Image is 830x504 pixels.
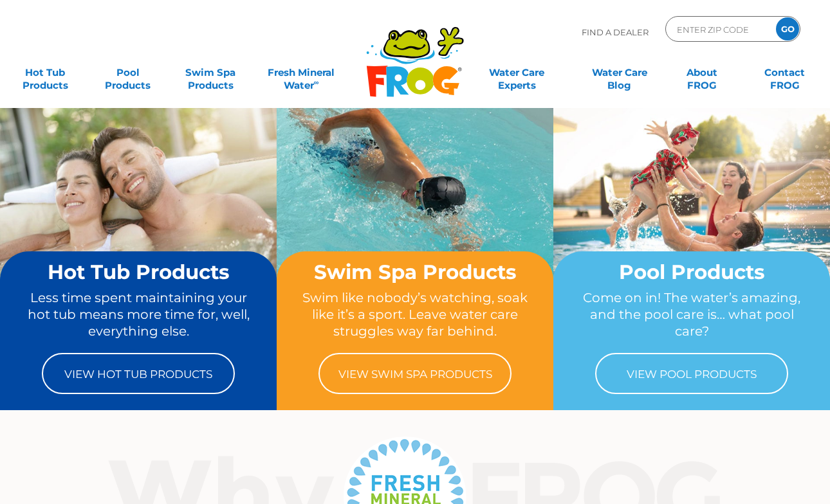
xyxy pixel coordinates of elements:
[587,60,652,85] a: Water CareBlog
[318,353,512,394] a: View Swim Spa Products
[753,60,817,85] a: ContactFROG
[670,60,734,85] a: AboutFROG
[465,60,569,85] a: Water CareExperts
[42,353,235,394] a: View Hot Tub Products
[578,261,806,283] h2: Pool Products
[314,78,319,87] sup: ∞
[553,107,830,314] img: home-banner-pool-short
[776,17,799,40] input: GO
[301,289,529,340] p: Swim like nobody’s watching, soak like it’s a sport. Leave water care struggles way far behind.
[301,261,529,283] h2: Swim Spa Products
[582,16,649,48] p: Find A Dealer
[24,261,252,283] h2: Hot Tub Products
[13,60,77,85] a: Hot TubProducts
[676,20,762,39] input: Zip Code Form
[595,353,788,394] a: View Pool Products
[24,289,252,340] p: Less time spent maintaining your hot tub means more time for, well, everything else.
[178,60,243,85] a: Swim SpaProducts
[96,60,160,85] a: PoolProducts
[261,60,342,85] a: Fresh MineralWater∞
[578,289,806,340] p: Come on in! The water’s amazing, and the pool care is… what pool care?
[277,107,553,314] img: home-banner-swim-spa-short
